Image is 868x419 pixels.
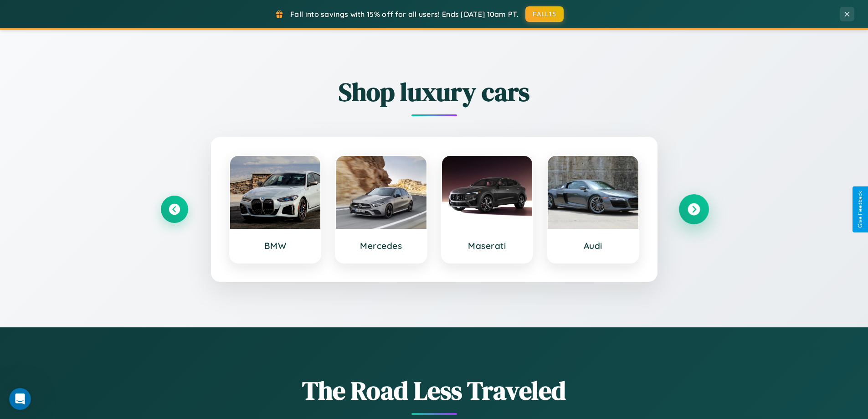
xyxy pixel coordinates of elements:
[290,10,519,19] span: Fall into savings with 15% off for all users! Ends [DATE] 10am PT.
[345,240,417,251] h3: Mercedes
[857,191,863,228] div: Give Feedback
[161,74,708,109] h2: Shop luxury cars
[451,240,524,251] h3: Maserati
[239,240,312,251] h3: BMW
[161,373,708,408] h1: The Road Less Traveled
[557,240,629,251] h3: Audi
[9,388,31,410] iframe: Intercom live chat
[525,6,564,22] button: FALL15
